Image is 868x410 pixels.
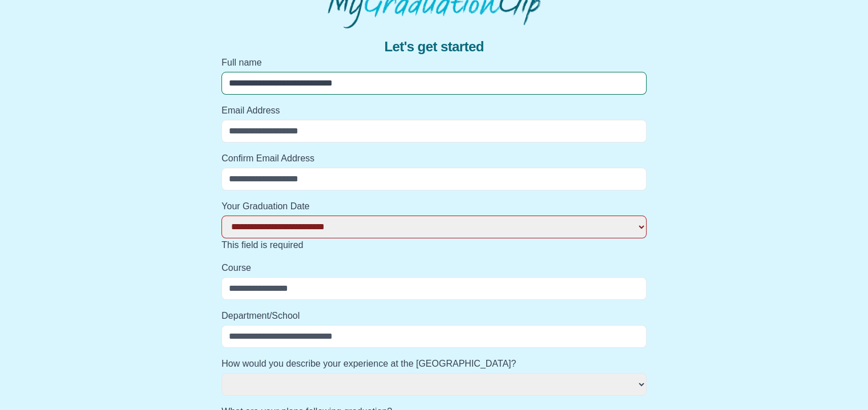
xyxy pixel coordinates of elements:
[221,261,647,275] label: Course
[221,56,647,70] label: Full name
[221,200,647,213] label: Your Graduation Date
[221,240,303,250] span: This field is required
[221,104,647,117] label: Email Address
[221,357,647,371] label: How would you describe your experience at the [GEOGRAPHIC_DATA]?
[384,38,483,56] span: Let's get started
[221,309,647,323] label: Department/School
[221,152,647,165] label: Confirm Email Address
